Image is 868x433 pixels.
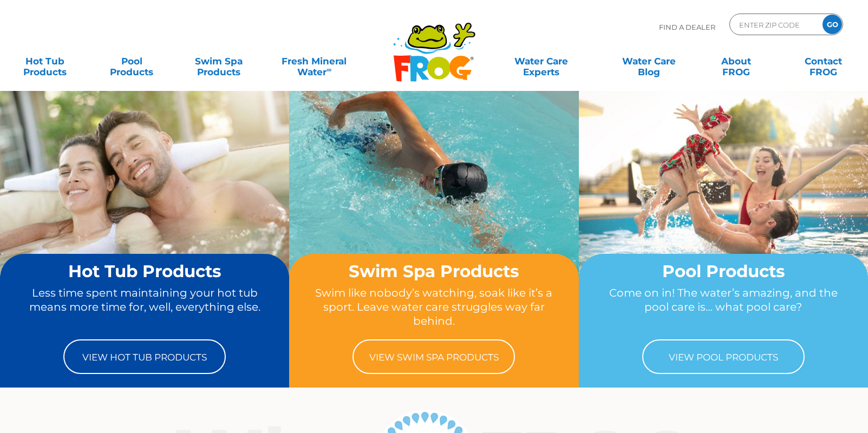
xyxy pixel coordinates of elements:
a: AboutFROG [702,50,770,72]
p: Swim like nobody’s watching, soak like it’s a sport. Leave water care struggles way far behind. [310,286,558,329]
img: home-banner-swim-spa-short [289,90,578,306]
input: GO [823,15,842,34]
p: Less time spent maintaining your hot tub means more time for, well, everything else. [21,286,269,329]
a: ContactFROG [789,50,857,72]
input: Zip Code Form [738,17,811,32]
h2: Swim Spa Products [310,262,558,280]
a: Water CareExperts [486,50,596,72]
a: Fresh MineralWater∞ [272,50,356,72]
a: Swim SpaProducts [185,50,253,72]
a: View Swim Spa Products [353,339,515,374]
img: home-banner-pool-short [579,90,868,306]
p: Find A Dealer [659,14,715,41]
p: Come on in! The water’s amazing, and the pool care is… what pool care? [599,286,847,329]
sup: ∞ [327,65,331,74]
h2: Pool Products [599,262,847,280]
a: PoolProducts [98,50,166,72]
a: Hot TubProducts [11,50,79,72]
a: View Hot Tub Products [63,339,226,374]
h2: Hot Tub Products [21,262,269,280]
a: Water CareBlog [615,50,683,72]
a: View Pool Products [642,339,805,374]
